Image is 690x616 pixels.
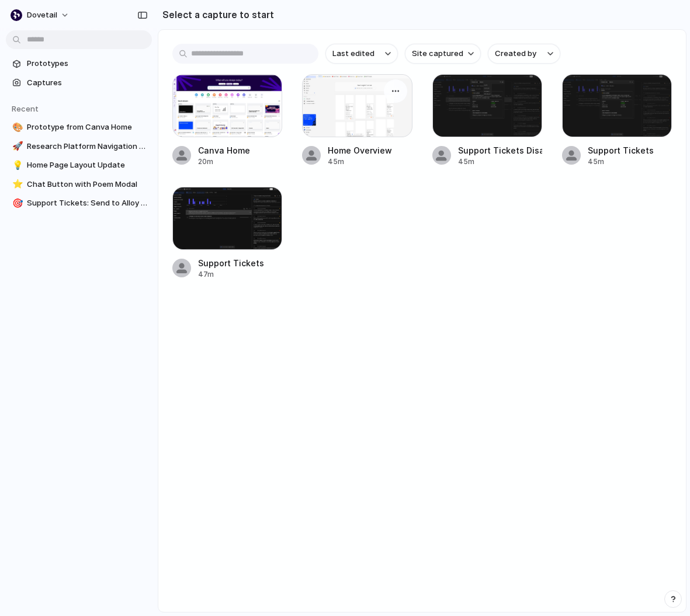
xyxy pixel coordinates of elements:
div: Canva Home [198,144,250,156]
a: Captures [6,74,152,92]
a: ⭐Chat Button with Poem Modal [6,176,152,193]
div: ⭐ [12,178,20,191]
div: Support Tickets [588,144,654,156]
span: Site captured [412,48,463,60]
span: Research Platform Navigation Enhancement [27,141,147,152]
div: 45m [458,156,542,167]
div: 💡 [12,159,20,172]
a: 🚀Research Platform Navigation Enhancement [6,138,152,155]
button: dovetail [6,6,75,25]
a: 🎨Prototype from Canva Home [6,119,152,136]
button: Last edited [325,44,398,64]
div: Support Tickets Disambiguation [458,144,542,156]
div: 🚀 [12,140,20,153]
span: Prototypes [27,58,147,69]
a: 💡Home Page Layout Update [6,156,152,174]
span: Captures [27,77,147,89]
button: 🎨 [11,121,22,133]
span: Created by [495,48,536,60]
button: 🚀 [11,141,22,152]
div: 🎨 [12,121,20,134]
a: Prototypes [6,55,152,72]
div: 🎯 [12,197,20,210]
span: Support Tickets: Send to Alloy Feature [27,197,147,209]
span: dovetail [27,9,57,21]
button: Site captured [405,44,481,64]
button: 🎯 [11,197,22,209]
button: Created by [488,44,560,64]
button: ⭐ [11,179,22,190]
a: 🎯Support Tickets: Send to Alloy Feature [6,194,152,212]
span: Last edited [332,48,375,60]
div: 45m [328,156,392,167]
div: Support Tickets [198,257,264,269]
span: Chat Button with Poem Modal [27,179,147,190]
div: 47m [198,269,264,280]
h2: Select a capture to start [158,8,274,22]
span: Prototype from Canva Home [27,121,147,133]
button: 💡 [11,159,22,171]
div: 20m [198,156,250,167]
span: Home Page Layout Update [27,159,147,171]
span: Recent [12,104,39,113]
div: Home Overview [328,144,392,156]
div: 45m [588,156,654,167]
